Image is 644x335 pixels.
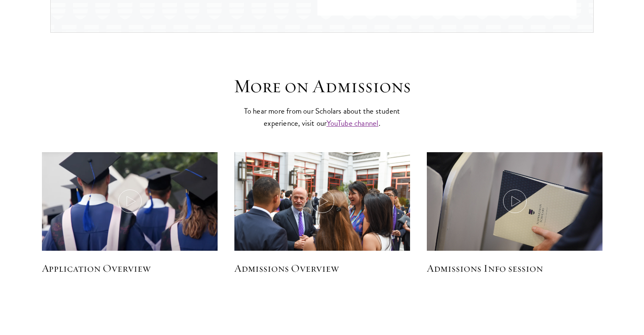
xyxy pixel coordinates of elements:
h5: Admissions Info session [427,261,602,275]
p: To hear more from our Scholars about the student experience, visit our . [240,105,404,129]
img: student holding Schwarzman Scholar documents [427,152,602,270]
h5: Admissions Overview [234,261,410,275]
a: YouTube channel [327,117,379,129]
img: Administrator-speaking-to-group-of-students-outside-in-courtyard [234,152,410,270]
button: student holding Schwarzman Scholar documents [427,152,602,251]
h3: More on Admissions [192,75,452,98]
button: Administrator-speaking-to-group-of-students-outside-in-courtyard [234,152,410,251]
h5: Application Overview [42,261,218,275]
